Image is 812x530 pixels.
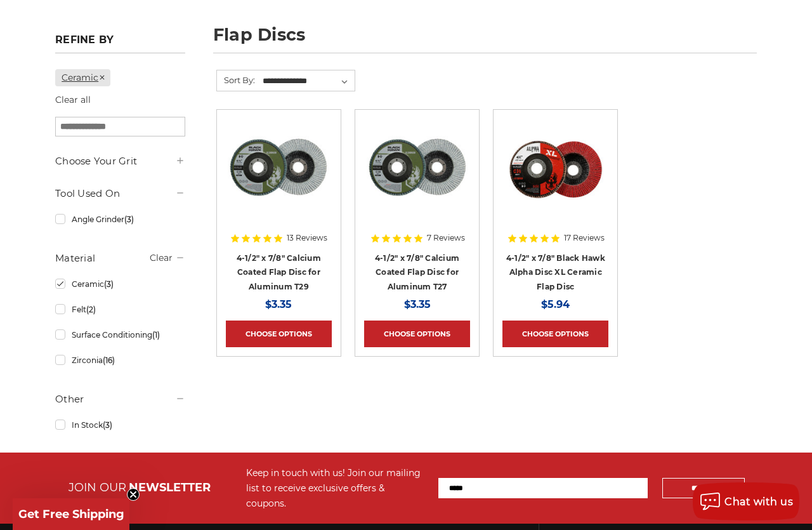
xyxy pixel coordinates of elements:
a: Choose Options [226,321,332,347]
h5: Choose Your Grit [55,154,185,169]
a: BHA 4-1/2" x 7/8" Aluminum Flap Disc [364,119,470,225]
span: (3) [124,215,134,224]
span: (2) [86,305,96,314]
span: Get Free Shipping [18,507,124,521]
a: 4-1/2" x 7/8" Calcium Coated Flap Disc for Aluminum T27 [375,253,459,291]
a: Clear [150,252,173,263]
span: $3.35 [265,298,292,310]
a: Clear all [55,94,91,105]
img: BHA 4-1/2" x 7/8" Aluminum Flap Disc [367,119,468,220]
span: (16) [103,355,115,365]
a: 4-1/2" x 7/8" Black Hawk Alpha Disc XL Ceramic Flap Disc [506,253,605,291]
a: 4-1/2" x 7/8" Calcium Coated Flap Disc for Aluminum T29 [237,253,321,291]
a: Felt [55,298,185,321]
span: $3.35 [404,298,431,310]
a: BHA 4-1/2 Inch Flap Disc for Aluminum [226,119,332,225]
span: $5.94 [541,298,570,310]
a: In Stock [55,414,185,436]
a: Ceramic [55,69,110,86]
h5: Refine by [55,34,185,53]
span: 17 Reviews [564,234,605,242]
button: Chat with us [693,482,799,520]
a: Choose Options [502,321,608,347]
span: NEWSLETTER [129,480,211,494]
a: 4.5" BHA Alpha Disc [502,119,608,225]
span: (3) [103,420,112,430]
div: Get Free ShippingClose teaser [13,498,129,530]
span: JOIN OUR [69,480,126,494]
div: Keep in touch with us! Join our mailing list to receive exclusive offers & coupons. [246,465,426,511]
h5: Tool Used On [55,186,185,201]
span: 7 Reviews [427,234,465,242]
span: (1) [152,330,160,340]
a: Zirconia [55,349,185,371]
span: (3) [104,279,114,289]
a: Ceramic [55,273,185,295]
h1: flap discs [213,26,757,53]
span: Chat with us [724,496,793,508]
img: 4.5" BHA Alpha Disc [505,119,606,220]
select: Sort By: [261,72,355,91]
h5: Other [55,392,185,407]
span: 13 Reviews [287,234,327,242]
button: Close teaser [127,488,140,501]
label: Sort By: [217,70,255,89]
img: BHA 4-1/2 Inch Flap Disc for Aluminum [228,119,329,220]
a: Angle Grinder [55,208,185,230]
a: Surface Conditioning [55,324,185,346]
a: Choose Options [364,321,470,347]
h5: Material [55,251,185,266]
